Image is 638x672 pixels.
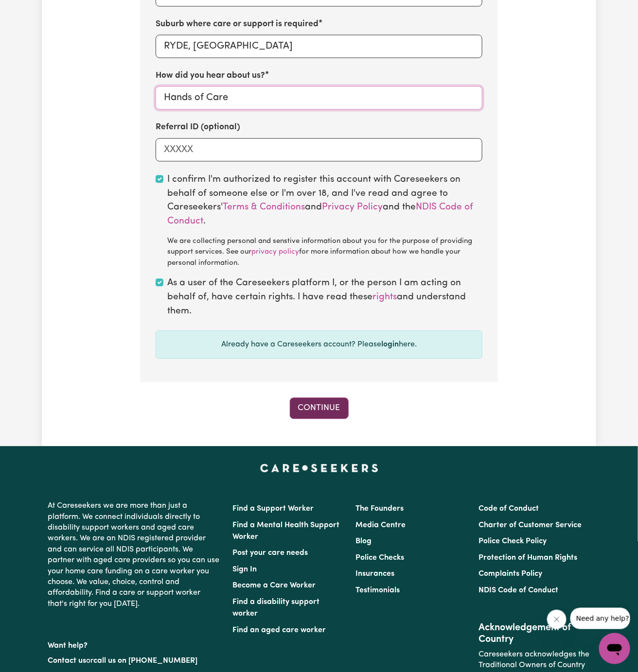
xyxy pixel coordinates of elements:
[156,69,265,82] label: How did you hear about us?
[223,203,305,212] a: Terms & Conditions
[167,276,482,318] label: As a user of the Careseekers platform I, or the person I am acting on behalf of, have certain rig...
[260,464,378,471] a: Careseekers home page
[156,138,482,161] input: XXXXX
[232,598,319,618] a: Find a disability support worker
[167,173,482,269] label: I confirm I'm authorized to register this account with Careseekers on behalf of someone else or I...
[232,521,339,541] a: Find a Mental Health Support Worker
[479,554,578,562] a: Protection of Human Rights
[167,236,482,269] div: We are collecting personal and senstive information about you for the purpose of providing suppor...
[355,505,404,513] a: The Founders
[48,657,86,665] a: Contact us
[156,121,240,134] label: Referral ID (optional)
[232,626,326,634] a: Find an aged care worker
[479,537,547,545] a: Police Check Policy
[599,633,630,664] iframe: Button to launch messaging window
[232,582,316,589] a: Become a Care Worker
[355,570,394,578] a: Insurances
[372,293,397,302] a: rights
[48,497,221,613] p: At Careseekers we are more than just a platform. We connect individuals directly to disability su...
[547,610,567,629] iframe: Close message
[93,657,197,665] a: call us on [PHONE_NUMBER]
[232,566,257,573] a: Sign In
[479,521,582,529] a: Charter of Customer Service
[251,248,299,256] a: privacy policy
[570,608,630,629] iframe: Message from company
[479,622,590,645] h2: Acknowledgement of Country
[156,86,482,109] input: e.g. Google, word of mouth etc.
[479,570,543,578] a: Complaints Policy
[479,586,559,594] a: NDIS Code of Conduct
[355,521,406,529] a: Media Centre
[355,586,400,594] a: Testimonials
[322,203,383,212] a: Privacy Policy
[232,549,308,557] a: Post your care needs
[355,537,372,545] a: Blog
[156,18,319,31] label: Suburb where care or support is required
[48,652,221,670] p: or
[355,554,404,562] a: Police Checks
[381,341,399,348] a: login
[232,505,314,513] a: Find a Support Worker
[156,330,482,359] div: Already have a Careseekers account? Please here.
[156,34,482,58] input: e.g. North Bondi, New South Wales
[48,637,221,651] p: Want help?
[290,397,349,419] button: Continue
[479,505,539,513] a: Code of Conduct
